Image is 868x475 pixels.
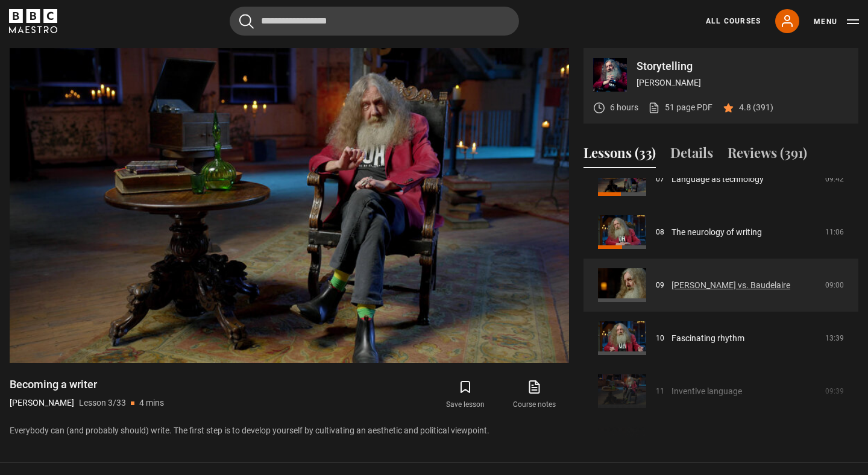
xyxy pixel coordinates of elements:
[610,101,638,114] p: 6 hours
[10,377,164,392] h1: Becoming a writer
[739,101,773,114] p: 4.8 (391)
[637,77,849,89] p: [PERSON_NAME]
[79,397,126,409] p: Lesson 3/33
[230,7,519,36] input: Search
[9,9,57,33] svg: BBC Maestro
[139,397,164,409] p: 4 mins
[706,16,761,27] a: All Courses
[10,397,74,409] p: [PERSON_NAME]
[239,14,254,29] button: Submit the search query
[671,226,762,239] a: The neurology of writing
[671,332,744,345] a: Fascinating rhythm
[671,279,790,292] a: [PERSON_NAME] vs. Baudelaire
[10,48,569,363] video-js: Video Player
[500,377,569,412] a: Course notes
[670,143,713,168] button: Details
[583,143,656,168] button: Lessons (33)
[10,424,569,437] p: Everybody can (and probably should) write. The first step is to develop yourself by cultivating a...
[728,143,807,168] button: Reviews (391)
[431,377,500,412] button: Save lesson
[637,61,849,72] p: Storytelling
[671,173,764,186] a: Language as technology
[648,101,712,114] a: 51 page PDF
[814,16,859,28] button: Toggle navigation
